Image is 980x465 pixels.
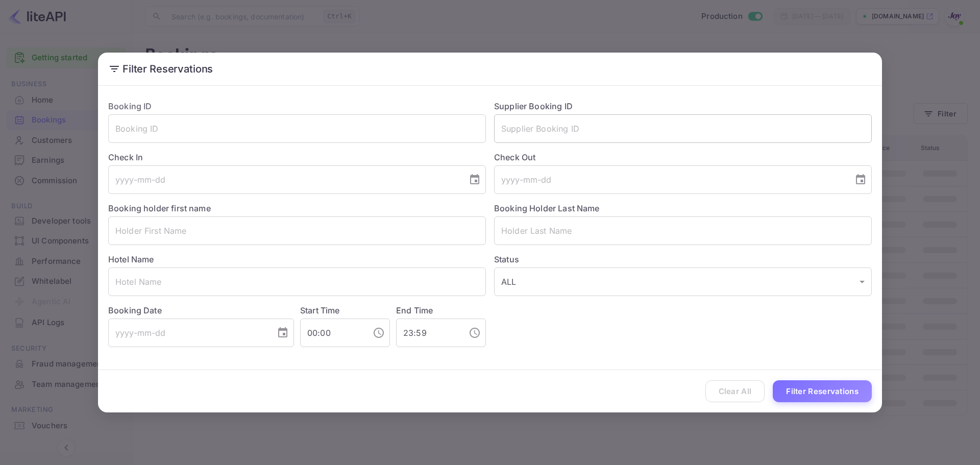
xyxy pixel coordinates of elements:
[108,319,268,347] input: yyyy-mm-dd
[494,165,846,194] input: yyyy-mm-dd
[108,254,154,264] label: Hotel Name
[108,114,486,143] input: Booking ID
[464,169,485,190] button: Choose date
[108,101,152,111] label: Booking ID
[850,169,871,190] button: Choose date
[108,203,211,213] label: Booking holder first name
[773,380,872,402] button: Filter Reservations
[494,253,872,265] label: Status
[464,323,485,343] button: Choose time, selected time is 11:59 PM
[98,53,882,85] h2: Filter Reservations
[108,267,486,296] input: Hotel Name
[396,319,460,347] input: hh:mm
[494,216,872,245] input: Holder Last Name
[300,305,340,315] label: Start Time
[396,305,433,315] label: End Time
[494,101,573,111] label: Supplier Booking ID
[108,165,460,194] input: yyyy-mm-dd
[494,267,872,296] div: ALL
[300,319,364,347] input: hh:mm
[494,114,872,143] input: Supplier Booking ID
[273,323,293,343] button: Choose date
[108,151,486,163] label: Check In
[108,304,294,316] label: Booking Date
[494,203,600,213] label: Booking Holder Last Name
[369,323,389,343] button: Choose time, selected time is 12:00 AM
[108,216,486,245] input: Holder First Name
[494,151,872,163] label: Check Out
